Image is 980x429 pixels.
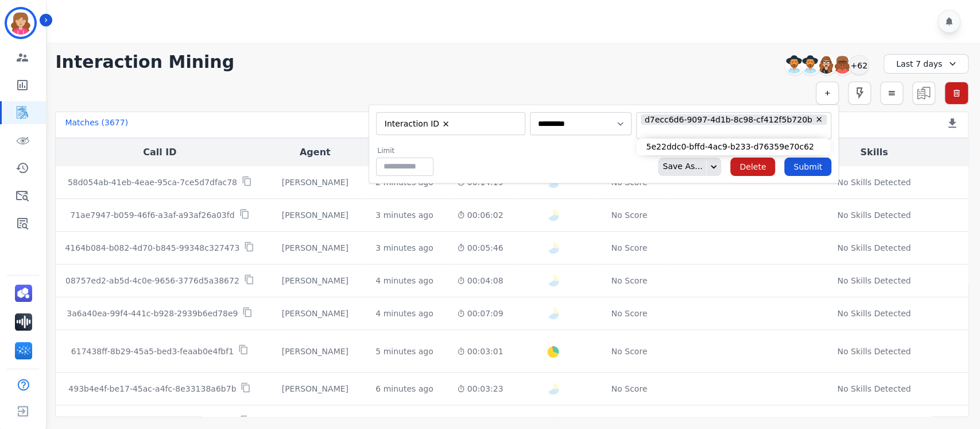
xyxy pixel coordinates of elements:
div: No Skills Detected [837,177,911,188]
div: No Skills Detected [837,346,911,357]
div: No Skills Detected [837,308,911,319]
div: [PERSON_NAME] [273,209,357,221]
h1: Interaction Mining [55,52,234,72]
div: 4 minutes ago [375,308,433,319]
ul: selected options [379,117,518,131]
button: Remove d7ecc6d6-9097-4d1b-8c98-cf412f5b720b [815,115,823,124]
p: 617438ff-8b29-45a5-bed3-feaab0e4fbf1 [71,346,234,357]
div: 00:04:08 [457,275,503,286]
div: [PERSON_NAME] [273,346,357,357]
p: 3a6a40ea-99f4-441c-b928-2939b6ed78e9 [67,308,238,319]
li: 5e22ddc0-bffd-4ac9-b233-d76359e70c62 [637,139,831,155]
div: No Skills Detected [837,242,911,254]
div: [PERSON_NAME] [273,308,357,319]
div: [PERSON_NAME] [273,177,357,188]
div: No Skills Detected [837,209,911,221]
button: Submit [784,158,831,176]
div: 00:05:46 [457,242,503,254]
li: Interaction ID [381,118,454,129]
button: Remove Interaction ID [441,120,450,128]
div: No Score [611,209,648,221]
button: Call ID [143,145,176,159]
div: 6 minutes ago [375,383,433,394]
div: No Score [611,346,648,357]
div: [PERSON_NAME] [273,383,357,394]
div: 00:04:32 [457,416,503,427]
div: No Score [611,383,648,394]
div: 3 minutes ago [375,242,433,254]
div: 5 minutes ago [375,346,433,357]
img: Bordered avatar [7,9,34,37]
div: [PERSON_NAME] [273,275,357,286]
div: 6 minutes ago [375,416,433,427]
div: No Score [611,308,648,319]
div: No Score [611,242,648,254]
div: No Skills Detected [837,275,911,286]
p: 58d054ab-41eb-4eae-95ca-7ce5d7dfac78 [68,177,237,188]
p: 71ae7947-b059-46f6-a3af-a93af26a03fd [70,209,234,221]
p: 493b4e4f-be17-45ac-a4fc-8e33138a6b7b [68,383,236,394]
div: No Score [611,416,648,427]
div: 3 minutes ago [375,209,433,221]
li: d7ecc6d6-9097-4d1b-8c98-cf412f5b720b [641,114,827,125]
ul: selected options [639,113,828,139]
div: [PERSON_NAME] [273,242,357,254]
div: 00:06:02 [457,209,503,221]
p: 08757ed2-ab5d-4c0e-9656-3776d5a38672 [65,275,239,286]
button: Delete [730,158,775,176]
div: Matches ( 3677 ) [65,117,128,133]
button: Agent [300,145,331,159]
div: Last 7 days [884,54,969,74]
div: No Skills Detected [837,383,911,394]
button: Skills [860,145,888,159]
div: Save As... [658,158,702,176]
div: 4 minutes ago [375,275,433,286]
div: [PERSON_NAME] [273,416,357,427]
p: 4164b084-b082-4d70-b845-99348c327473 [65,242,239,254]
div: No Skills Detected [837,416,911,427]
div: No Score [611,275,648,286]
label: Limit [377,146,433,155]
div: 00:03:23 [457,383,503,394]
div: +62 [849,55,869,75]
div: 00:07:09 [457,308,503,319]
div: 00:03:01 [457,346,503,357]
p: c10b46f0-2e19-46c0-b96e-d72fc9be67af [69,416,235,427]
